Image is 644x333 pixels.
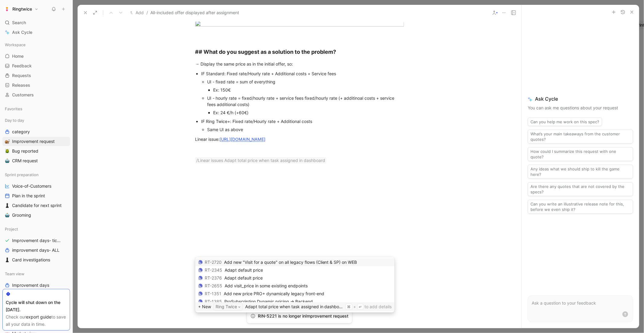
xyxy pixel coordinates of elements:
[2,81,70,90] a: Releases
[528,182,633,196] button: Are there any quotes that are not covered by the specs?
[207,126,404,133] div: Same UI as above
[12,238,63,244] span: Improvement days- tickets ready
[12,158,38,164] span: CRM request
[2,225,70,234] div: Project
[528,118,602,126] button: Can you help me work on this spec?
[12,19,26,26] span: Search
[4,138,11,145] button: 🐌
[245,303,343,310] div: Adapt total price when task assigned in dashboard
[2,269,70,278] div: Team view
[2,71,70,80] a: Requests
[201,70,404,77] div: IF Standard: Fixed rate/Hourly rate + Additional costs + Service fees
[258,313,348,318] span: RIN-5221 is no longer in Improvement request
[5,117,24,123] span: Day to day
[5,149,10,154] img: 🪲
[5,257,10,262] img: ♟️
[12,29,32,36] span: Ask Cycle
[2,5,40,13] button: RingtwiceRingtwice
[6,299,67,313] div: Cycle will shut down on the [DATE].
[2,225,70,264] div: ProjectImprovement days- tickets readyimprovement days- ALL♟️Card investigations
[2,52,70,61] a: Home
[213,109,404,116] div: Ex: 24 €/h (+60€)
[2,246,70,255] a: improvement days- ALL
[12,138,55,144] span: Improvement request
[5,172,39,178] span: Sprint preparation
[4,147,11,155] button: 🪲
[195,21,404,29] img: Capture d’écran 2025-08-20 à 14.09.23.png
[2,170,70,220] div: Sprint preparationVoice-of-CustomersPlan in the sprint♟️Candidate for next sprint🤖Grooming
[207,79,404,85] div: UI - fixed rate = sum of everything
[2,116,70,125] div: Day to day
[213,303,243,311] button: Ring Twice
[12,63,32,69] span: Feedback
[224,275,263,280] span: Adapt default price
[12,82,30,88] span: Releases
[5,42,26,48] span: Workspace
[12,53,24,59] span: Home
[213,87,404,93] div: Ex: 150€
[207,95,404,108] div: UI - hourly rate = fixed/hourly rate + service fees fixed/hourly rate (+ additinoal costs + servi...
[2,137,70,146] a: 🐌Improvement request
[2,201,70,210] a: ♟️Candidate for next sprint
[528,200,633,214] button: Can you write an illustrative release note for this, before we even ship it?
[12,6,32,12] h1: Ringtwice
[224,291,324,296] span: Add new price PRO+ dynamically legacy front-end
[12,73,31,79] span: Requests
[357,304,364,310] div: ↵
[4,6,10,12] img: Ringtwice
[2,182,70,191] a: Voice-of-Customers
[2,40,70,49] div: Workspace
[5,106,22,112] span: Favorites
[195,136,404,142] div: Linear issue:
[5,158,10,163] img: 🤖
[2,236,70,245] a: Improvement days- tickets ready
[2,281,70,290] a: Improvement days
[2,104,70,113] div: Favorites
[4,157,11,164] button: 🤖
[26,314,51,319] a: export guide
[205,298,222,305] span: RT-1385
[225,283,308,288] span: Add visit_price in some existing endpoints
[528,104,633,112] p: You can ask me questions about your request
[5,271,24,277] span: Team view
[12,247,59,253] span: improvement days- ALL
[2,90,70,99] a: Customers
[219,137,265,142] a: [URL][DOMAIN_NAME]
[12,92,34,98] span: Customers
[12,212,31,218] span: Grooming
[2,116,70,165] div: Day to daycategory🐌Improvement request🪲Bug reported🤖CRM request
[2,127,70,136] a: category
[2,28,70,37] a: Ask Cycle
[4,256,11,263] button: ♟️
[201,118,404,124] div: IF Ring Twice+: Fixed rate/Hourly rate + Additional costs
[224,299,313,304] span: ProSubscription Dynamic pricing -> Backend
[346,304,352,310] div: ⌘
[5,203,10,208] img: ♟️
[12,129,30,135] span: category
[205,259,222,266] span: RT-2720
[2,147,70,156] a: 🪲Bug reported
[4,212,11,219] button: 🤖
[2,191,70,200] a: Plan in the sprint
[2,18,70,27] div: Search
[205,274,222,282] span: RT-2376
[4,202,11,209] button: ♟️
[528,95,633,102] span: Ask Cycle
[205,290,221,297] span: RT-1351
[150,9,239,16] span: All-included offer displayed after assignment
[528,165,633,179] button: Any ideas what we should ship to kill the game here?
[12,193,45,199] span: Plan in the sprint
[129,9,145,16] button: Add
[2,170,70,179] div: Sprint preparation
[5,226,18,232] span: Project
[5,139,10,144] img: 🐌
[195,49,336,55] strong: ## What do you suggest as a solution to the problem?
[12,202,62,209] span: Candidate for next sprint
[2,61,70,70] a: Feedback
[12,282,49,288] span: Improvement days
[195,61,404,67] div: → Display the same price as in the initial offer, so:
[205,267,222,274] span: RT-2345
[528,130,633,144] button: What’s your main takeaways from the customer quotes?
[346,303,392,310] span: + to add details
